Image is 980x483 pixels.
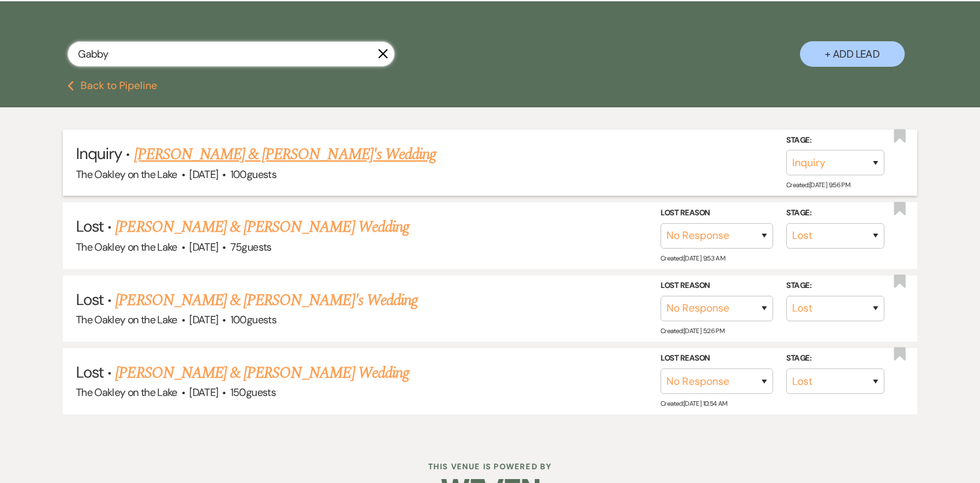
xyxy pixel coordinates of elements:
[800,41,905,67] button: + Add Lead
[189,240,218,254] span: [DATE]
[189,313,218,327] span: [DATE]
[76,313,177,327] span: The Oakley on the Lake
[76,143,122,164] span: Inquiry
[230,168,276,181] span: 100 guests
[661,279,773,293] label: Lost Reason
[134,143,437,166] a: [PERSON_NAME] & [PERSON_NAME]'s Wedding
[76,289,103,310] span: Lost
[786,351,884,366] label: Stage:
[786,134,884,148] label: Stage:
[115,361,408,385] a: [PERSON_NAME] & [PERSON_NAME] Wedding
[661,206,773,221] label: Lost Reason
[67,80,157,91] button: Back to Pipeline
[115,289,418,312] a: [PERSON_NAME] & [PERSON_NAME]'s Wedding
[67,41,395,67] input: Search by name, event date, email address or phone number
[189,168,218,181] span: [DATE]
[76,362,103,382] span: Lost
[786,181,850,189] span: Created: [DATE] 9:56 PM
[661,399,727,408] span: Created: [DATE] 10:54 AM
[786,206,884,221] label: Stage:
[661,254,725,262] span: Created: [DATE] 9:53 AM
[661,327,724,335] span: Created: [DATE] 5:26 PM
[76,168,177,181] span: The Oakley on the Lake
[76,240,177,254] span: The Oakley on the Lake
[230,385,276,399] span: 150 guests
[230,313,276,327] span: 100 guests
[189,385,218,399] span: [DATE]
[230,240,272,254] span: 75 guests
[76,385,177,399] span: The Oakley on the Lake
[115,215,408,239] a: [PERSON_NAME] & [PERSON_NAME] Wedding
[661,351,773,366] label: Lost Reason
[76,216,103,236] span: Lost
[786,279,884,293] label: Stage:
